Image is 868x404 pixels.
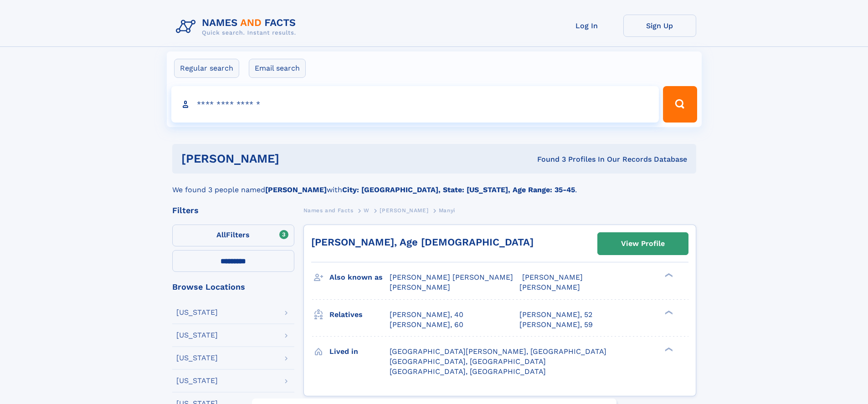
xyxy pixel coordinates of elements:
label: Regular search [174,59,239,78]
span: [GEOGRAPHIC_DATA], [GEOGRAPHIC_DATA] [390,357,546,366]
label: Email search [249,59,306,78]
a: View Profile [598,233,688,255]
a: [PERSON_NAME], 60 [390,320,463,330]
a: Log In [550,15,623,37]
a: [PERSON_NAME] [380,205,428,216]
h3: Also known as [329,270,390,285]
b: City: [GEOGRAPHIC_DATA], State: [US_STATE], Age Range: 35-45 [342,185,575,194]
a: Sign Up [623,15,696,37]
a: [PERSON_NAME], 59 [519,320,593,330]
span: [GEOGRAPHIC_DATA][PERSON_NAME], [GEOGRAPHIC_DATA] [390,347,606,356]
span: Manyi [439,207,455,214]
span: [PERSON_NAME] [519,283,580,291]
div: [US_STATE] [176,354,218,362]
span: [PERSON_NAME] [390,283,450,291]
div: [US_STATE] [176,309,218,316]
span: All [216,230,226,239]
label: Filters [172,225,294,246]
input: search input [171,86,659,123]
span: [PERSON_NAME] [380,207,428,214]
a: [PERSON_NAME], 40 [390,310,463,320]
a: [PERSON_NAME], Age [DEMOGRAPHIC_DATA] [311,236,534,248]
h3: Relatives [329,307,390,322]
button: Search Button [663,86,697,123]
a: W [364,205,370,216]
img: Logo Names and Facts [172,15,303,39]
span: [PERSON_NAME] [522,273,583,281]
div: Browse Locations [172,283,294,291]
div: ❯ [663,346,673,352]
div: We found 3 people named with . [172,174,696,195]
a: Names and Facts [303,205,354,216]
div: [US_STATE] [176,377,218,384]
span: W [364,207,370,214]
h1: [PERSON_NAME] [181,153,408,164]
h3: Lived in [329,344,390,359]
div: ❯ [663,309,673,315]
a: [PERSON_NAME], 52 [519,310,592,320]
div: Filters [172,206,294,215]
span: [PERSON_NAME] [PERSON_NAME] [390,273,513,281]
span: [GEOGRAPHIC_DATA], [GEOGRAPHIC_DATA] [390,367,546,376]
div: [US_STATE] [176,332,218,339]
div: Found 3 Profiles In Our Records Database [408,154,687,164]
b: [PERSON_NAME] [265,185,327,194]
div: View Profile [621,233,665,254]
div: ❯ [663,272,673,278]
